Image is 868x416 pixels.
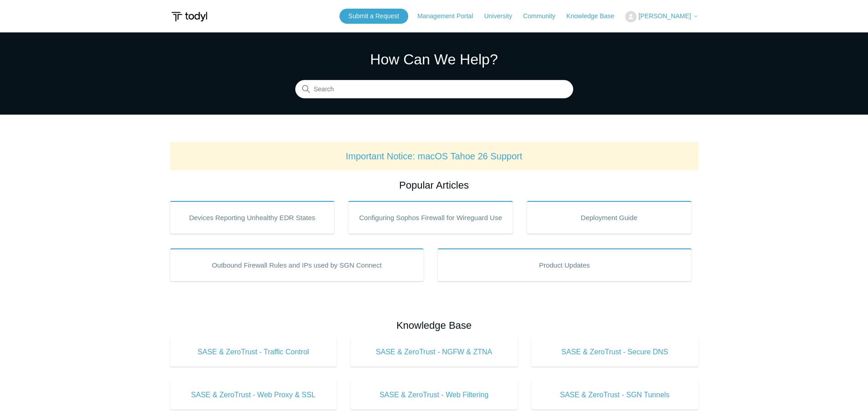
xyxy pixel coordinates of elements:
span: SASE & ZeroTrust - Web Proxy & SSL [184,390,324,400]
img: Todyl Support Center Help Center home page [170,8,209,25]
a: Important Notice: macOS Tahoe 26 Support [346,151,523,161]
a: SASE & ZeroTrust - Secure DNS [531,337,699,367]
span: SASE & ZeroTrust - SGN Tunnels [545,390,685,400]
span: SASE & ZeroTrust - Web Filtering [364,390,504,400]
input: Search [295,80,573,99]
span: SASE & ZeroTrust - Secure DNS [545,347,685,358]
a: Knowledge Base [566,11,623,21]
a: Outbound Firewall Rules and IPs used by SGN Connect [170,248,424,281]
a: Community [523,11,565,21]
span: SASE & ZeroTrust - Traffic Control [184,347,324,358]
button: [PERSON_NAME] [625,11,698,22]
h2: Knowledge Base [170,318,699,333]
a: SASE & ZeroTrust - Traffic Control [170,337,337,367]
a: SASE & ZeroTrust - SGN Tunnels [531,380,699,410]
a: Product Updates [437,248,692,281]
a: Management Portal [417,11,482,21]
a: Devices Reporting Unhealthy EDR States [170,201,335,234]
a: University [484,11,521,21]
h1: How Can We Help? [295,48,573,70]
a: SASE & ZeroTrust - Web Proxy & SSL [170,380,337,410]
span: [PERSON_NAME] [638,12,691,20]
h2: Popular Articles [170,178,699,193]
a: Configuring Sophos Firewall for Wireguard Use [348,201,513,234]
span: SASE & ZeroTrust - NGFW & ZTNA [364,347,504,358]
a: Deployment Guide [527,201,692,234]
a: Submit a Request [339,9,408,24]
a: SASE & ZeroTrust - Web Filtering [350,380,518,410]
a: SASE & ZeroTrust - NGFW & ZTNA [350,337,518,367]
